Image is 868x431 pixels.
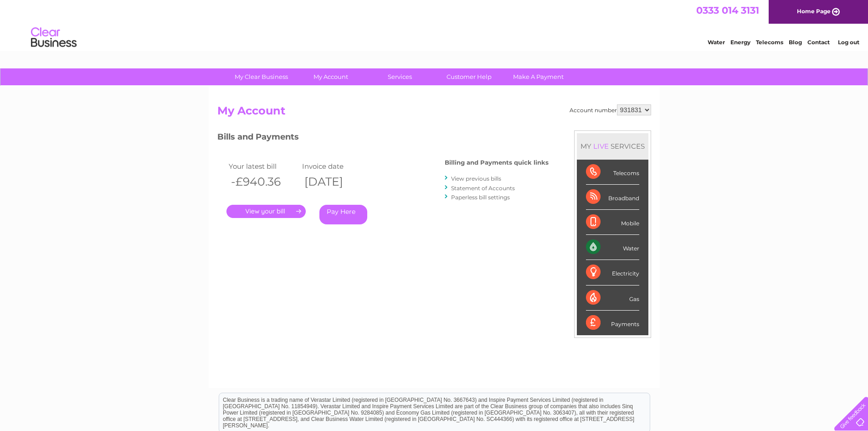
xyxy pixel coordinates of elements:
[451,194,510,201] a: Paperless bill settings
[586,160,639,185] div: Telecoms
[591,142,611,151] div: LIVE
[586,311,639,335] div: Payments
[586,185,639,210] div: Broadband
[501,68,576,85] a: Make A Payment
[31,24,77,52] img: logo.png
[226,160,300,172] td: Your latest bill
[789,39,802,46] a: Blog
[293,68,368,85] a: My Account
[730,39,750,46] a: Energy
[217,104,651,122] h2: My Account
[217,130,549,146] h3: Bills and Payments
[451,175,501,182] a: View previous bills
[838,39,859,46] a: Log out
[756,39,783,46] a: Telecoms
[577,133,648,159] div: MY SERVICES
[445,159,549,166] h4: Billing and Payments quick links
[570,104,651,115] div: Account number
[807,39,830,46] a: Contact
[696,5,759,16] a: 0333 014 3131
[708,39,725,46] a: Water
[586,260,639,285] div: Electricity
[226,172,300,191] th: -£940.36
[224,68,299,85] a: My Clear Business
[300,160,373,172] td: Invoice date
[586,235,639,260] div: Water
[226,205,306,218] a: .
[300,172,373,191] th: [DATE]
[451,185,515,192] a: Statement of Accounts
[219,5,650,44] div: Clear Business is a trading name of Verastar Limited (registered in [GEOGRAPHIC_DATA] No. 3667643...
[586,210,639,235] div: Mobile
[362,68,437,85] a: Services
[431,68,507,85] a: Customer Help
[319,205,367,224] a: Pay Here
[586,286,639,311] div: Gas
